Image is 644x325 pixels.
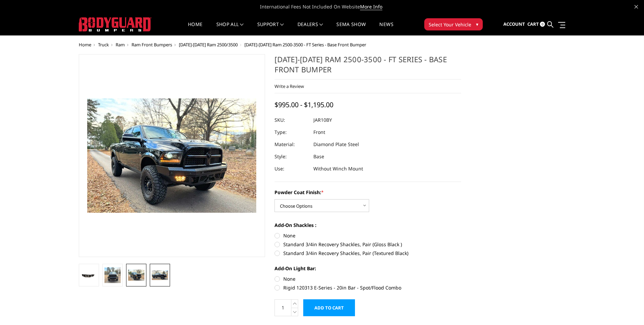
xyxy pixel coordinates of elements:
span: Cart [527,21,539,27]
a: Cart 0 [527,15,545,33]
label: Standard 3/4in Recovery Shackles, Pair (Gloss Black ) [275,241,461,248]
dd: Diamond Plate Steel [313,138,359,150]
label: Powder Coat Finish: [275,189,461,196]
img: 2010-2018 Ram 2500-3500 - FT Series - Base Front Bumper [152,270,168,280]
label: Rigid 120313 E-Series - 20in Bar - Spot/Flood Combo [275,284,461,291]
a: 2010-2018 Ram 2500-3500 - FT Series - Base Front Bumper [79,54,265,257]
dt: SKU: [275,114,308,126]
a: Support [257,22,284,35]
dd: Base [313,150,324,163]
img: 2010-2018 Ram 2500-3500 - FT Series - Base Front Bumper [81,272,97,279]
a: shop all [216,22,244,35]
a: Write a Review [275,83,304,89]
label: None [275,232,461,239]
dd: Front [313,126,325,138]
img: BODYGUARD BUMPERS [79,17,151,31]
label: Standard 3/4in Recovery Shackles, Pair (Textured Black) [275,250,461,257]
a: Ram Front Bumpers [132,42,172,48]
a: SEMA Show [336,22,366,35]
input: Add to Cart [303,299,355,316]
a: More Info [360,3,382,10]
label: None [275,275,461,282]
span: Account [503,21,525,27]
label: Add-On Shackles : [275,222,461,229]
a: Ram [116,42,125,48]
label: Add-On Light Bar: [275,265,461,272]
a: Home [188,22,202,35]
dt: Type: [275,126,308,138]
dd: JAR10BY [313,114,332,126]
dt: Material: [275,138,308,150]
a: News [379,22,393,35]
dt: Style: [275,150,308,163]
span: [DATE]-[DATE] Ram 2500-3500 - FT Series - Base Front Bumper [244,42,366,48]
a: Dealers [297,22,323,35]
a: [DATE]-[DATE] Ram 2500/3500 [179,42,238,48]
span: ▾ [476,21,478,28]
dd: Without Winch Mount [313,163,363,175]
img: 2010-2018 Ram 2500-3500 - FT Series - Base Front Bumper [128,270,144,281]
a: Truck [98,42,109,48]
img: 2010-2018 Ram 2500-3500 - FT Series - Base Front Bumper [104,267,121,283]
button: Select Your Vehicle [424,18,483,30]
dt: Use: [275,163,308,175]
span: $995.00 - $1,195.00 [275,100,333,109]
a: Home [79,42,91,48]
h1: [DATE]-[DATE] Ram 2500-3500 - FT Series - Base Front Bumper [275,54,461,79]
iframe: Chat Widget [610,293,644,325]
span: 0 [540,22,545,27]
span: Select Your Vehicle [429,21,471,28]
a: Account [503,15,525,33]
